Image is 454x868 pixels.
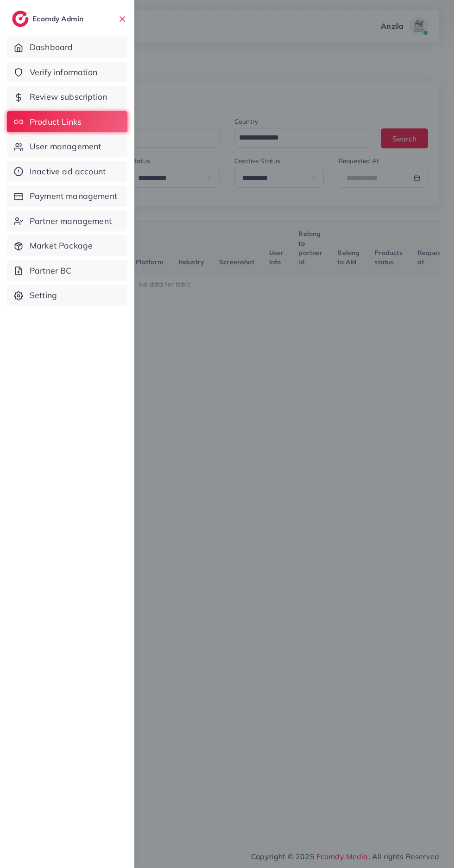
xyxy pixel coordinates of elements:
span: Dashboard [30,41,73,53]
img: logo [12,11,29,27]
h2: Ecomdy Admin [32,14,86,23]
a: User management [7,136,127,157]
span: Partner management [30,215,112,227]
a: Setting [7,285,127,306]
span: Inactive ad account [30,166,106,178]
a: Product Links [7,111,127,133]
a: Review subscription [7,86,127,108]
a: Partner management [7,211,127,232]
span: User management [30,140,101,153]
a: Verify information [7,62,127,83]
span: Setting [30,289,57,301]
span: Market Package [30,240,93,252]
a: logoEcomdy Admin [12,11,86,27]
a: Market Package [7,235,127,256]
span: Review subscription [30,91,107,103]
span: Verify information [30,66,97,78]
span: Partner BC [30,265,72,277]
a: Partner BC [7,260,127,281]
a: Inactive ad account [7,161,127,182]
span: Product Links [30,116,82,128]
a: Dashboard [7,37,127,58]
a: Payment management [7,185,127,207]
span: Payment management [30,190,117,202]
